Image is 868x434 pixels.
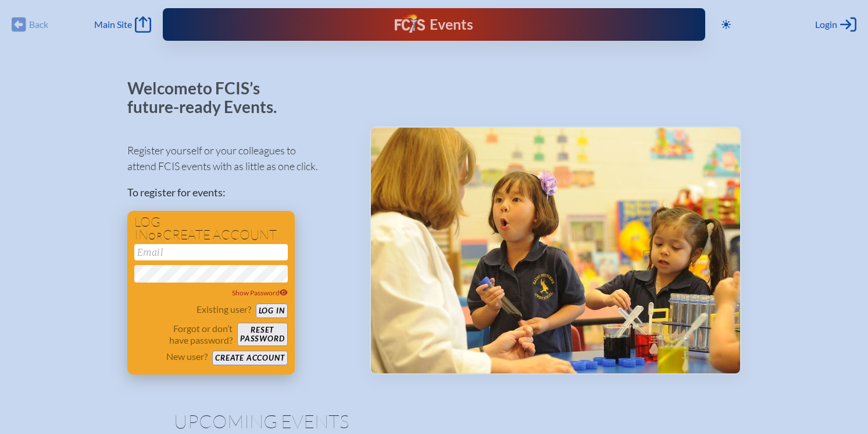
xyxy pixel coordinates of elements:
[371,128,740,373] img: Events
[237,323,287,346] button: Resetpassword
[197,304,251,315] p: Existing user?
[134,323,233,346] p: Forgot or don’t have password?
[134,244,288,260] input: Email
[134,216,288,242] h1: Log in create account
[256,304,288,318] button: Log in
[127,79,290,116] p: Welcome to FCIS’s future-ready Events.
[127,185,351,200] p: To register for events:
[174,412,695,431] h1: Upcoming Events
[94,19,132,30] span: Main Site
[166,351,208,362] p: New user?
[212,351,287,365] button: Create account
[815,19,837,30] span: Login
[94,16,151,33] a: Main Site
[317,14,551,35] div: FCIS Events — Future ready
[148,230,163,242] span: or
[232,288,288,297] span: Show Password
[127,143,351,174] p: Register yourself or your colleagues to attend FCIS events with as little as one click.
